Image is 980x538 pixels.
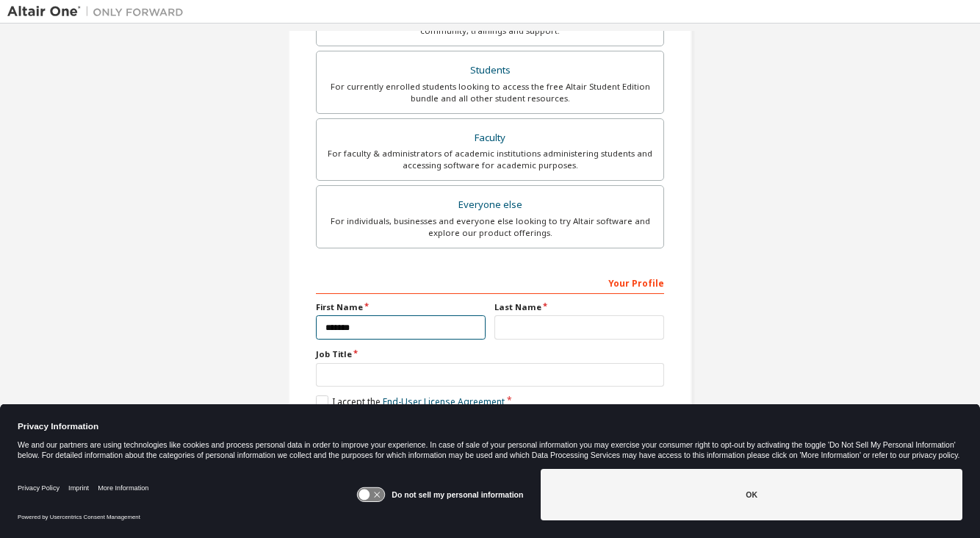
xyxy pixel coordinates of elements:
[325,60,655,81] div: Students
[494,301,664,313] label: Last Name
[7,4,191,19] img: Altair One
[316,270,664,294] div: Your Profile
[325,148,655,171] div: For faculty & administrators of academic institutions administering students and accessing softwa...
[383,395,505,408] a: End-User License Agreement
[325,215,655,239] div: For individuals, businesses and everyone else looking to try Altair software and explore our prod...
[325,195,655,215] div: Everyone else
[316,301,486,313] label: First Name
[325,128,655,148] div: Faculty
[316,348,664,360] label: Job Title
[325,81,655,104] div: For currently enrolled students looking to access the free Altair Student Edition bundle and all ...
[316,395,505,408] label: I accept the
